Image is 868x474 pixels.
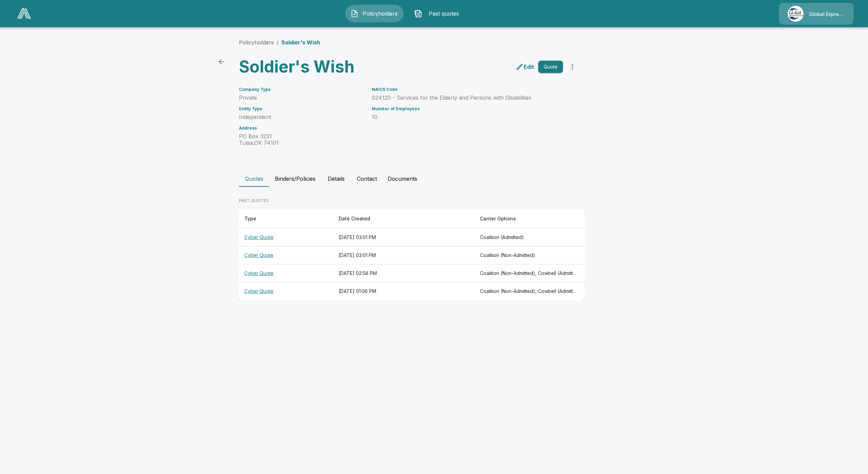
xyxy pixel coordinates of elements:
p: Independent [239,114,364,120]
span: Past quotes [425,9,462,18]
p: 624120 - Services for the Elderly and Persons with Disabilities [372,95,563,101]
p: Private [239,95,364,101]
th: Cyber Quote [239,229,333,246]
th: Cyber Quote [239,264,333,282]
th: Coalition (Non-Admitted), Cowbell (Admitted), Cowbell (Non-Admitted), CFC (Admitted), Tokio Marin... [475,282,585,300]
button: more [566,60,579,74]
table: responsive table [239,209,585,300]
a: Policyholders [239,39,274,46]
button: Contact [351,171,382,187]
p: Soldier's Wish [281,38,320,46]
button: Details [321,171,351,187]
th: Coalition (Non-Admitted) [475,246,585,264]
a: edit [514,61,536,72]
h6: Entity Type [239,106,364,111]
th: [DATE] 03:01 PM [333,229,475,246]
nav: breadcrumb [239,38,320,46]
p: 10 [372,114,563,120]
button: Binders/Policies [269,171,321,187]
img: Past quotes Icon [414,9,422,18]
img: AA Logo [17,8,31,19]
h6: Address [239,126,364,131]
button: Past quotes IconPast quotes [409,5,467,22]
h6: NAICS Code [372,87,563,92]
span: Policyholders [361,9,399,18]
p: Edit [524,63,534,71]
a: back [215,55,228,68]
img: Agency Icon [788,6,804,22]
li: / [277,38,279,46]
div: policyholder tabs [239,171,629,187]
th: [DATE] 03:01 PM [333,246,475,264]
button: Documents [382,171,423,187]
th: Type [239,209,333,229]
th: [DATE] 02:58 PM [333,264,475,282]
p: Global Express Underwriters [809,11,845,18]
p: PAST QUOTES [239,198,585,204]
a: Agency IconGlobal Express Underwriters [779,3,853,24]
button: Quotes [239,171,269,187]
button: Quote [538,61,563,73]
img: Policyholders Icon [350,9,359,18]
button: Policyholders IconPolicyholders [345,5,404,22]
h6: Number of Employees [372,106,563,111]
th: Coalition (Admitted) [475,229,585,246]
th: Cyber Quote [239,246,333,264]
p: PO Box 3231 Tulsa , OK 74101 [239,133,364,146]
th: Date Created [333,209,475,229]
th: Coalition (Non-Admitted), Cowbell (Admitted), Cowbell (Non-Admitted), CFC (Admitted), Tokio Marin... [475,264,585,282]
th: Carrier Options [475,209,585,229]
th: Cyber Quote [239,282,333,300]
th: [DATE] 01:06 PM [333,282,475,300]
h6: Company Type [239,87,364,92]
h3: Soldier's Wish [239,57,406,76]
